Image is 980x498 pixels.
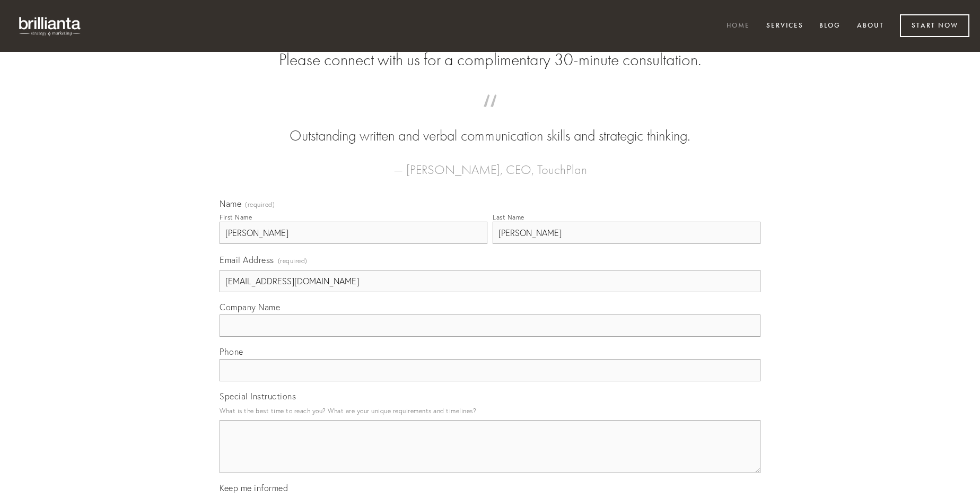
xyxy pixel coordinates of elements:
[720,18,757,35] a: Home
[220,404,760,418] p: What is the best time to reach you? What are your unique requirements and timelines?
[220,50,760,70] h2: Please connect with us for a complimentary 30-minute consultation.
[220,483,288,493] span: Keep me informed
[237,105,743,146] blockquote: Outstanding written and verbal communication skills and strategic thinking.
[220,302,280,312] span: Company Name
[11,11,90,41] img: brillianta - research, strategy, marketing
[278,254,308,268] span: (required)
[245,202,275,208] span: (required)
[850,18,891,35] a: About
[759,18,810,35] a: Services
[237,105,743,126] span: “
[220,391,296,401] span: Special Instructions
[220,213,252,221] div: First Name
[900,14,969,37] a: Start Now
[220,198,241,209] span: Name
[237,146,743,180] figcaption: — [PERSON_NAME], CEO, TouchPlan
[812,18,847,35] a: Blog
[220,255,274,265] span: Email Address
[493,213,524,221] div: Last Name
[220,346,243,357] span: Phone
